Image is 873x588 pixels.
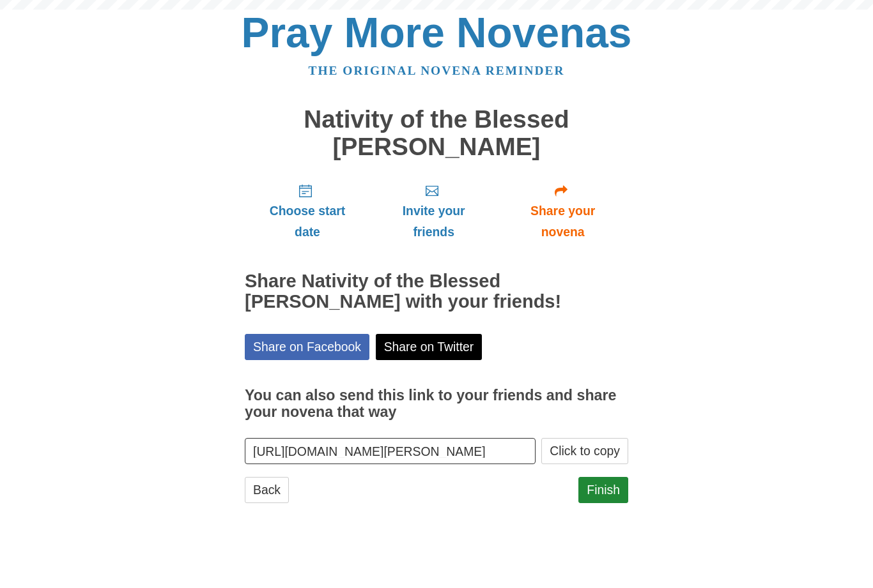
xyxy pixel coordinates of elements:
[376,334,483,360] a: Share on Twitter
[245,388,628,420] h3: You can also send this link to your friends and share your novena that way
[245,334,369,360] a: Share on Facebook
[258,200,357,243] span: Choose start date
[510,200,615,243] span: Share your novena
[370,173,497,249] a: Invite your friends
[497,173,628,249] a: Share your novena
[245,477,289,503] a: Back
[309,64,565,77] a: The original novena reminder
[242,9,632,56] a: Pray More Novenas
[245,106,628,160] h1: Nativity of the Blessed [PERSON_NAME]
[245,173,370,249] a: Choose start date
[245,271,628,312] h2: Share Nativity of the Blessed [PERSON_NAME] with your friends!
[541,438,628,464] button: Click to copy
[578,477,628,503] a: Finish
[383,200,484,243] span: Invite your friends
